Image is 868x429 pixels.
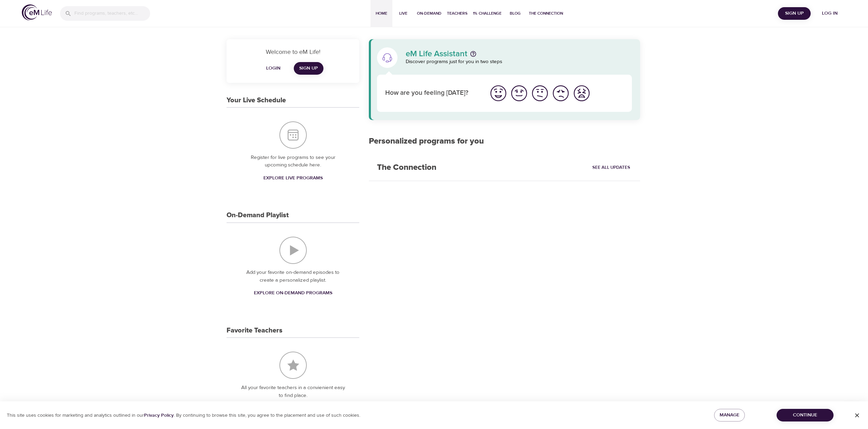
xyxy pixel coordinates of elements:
p: Register for live programs to see your upcoming schedule here. [240,154,346,169]
span: Blog [507,10,523,17]
span: Explore On-Demand Programs [254,289,332,297]
p: Add your favorite on-demand episodes to create a personalized playlist. [240,269,346,284]
h3: Favorite Teachers [227,327,283,335]
span: Explore Live Programs [263,174,323,182]
p: All your favorite teachers in a convienient easy to find place. [240,384,346,399]
span: Login [265,64,281,73]
input: Find programs, teachers, etc... [74,6,150,21]
p: eM Life Assistant [406,50,467,58]
button: Continue [777,409,834,421]
span: On-Demand [417,10,442,17]
span: Continue [782,411,828,419]
a: Sign Up [294,62,323,75]
img: great [489,84,508,103]
button: Sign Up [778,7,811,20]
span: The Connection [529,10,563,17]
span: See All Updates [592,164,630,172]
img: worst [572,84,591,103]
button: Login [262,62,284,75]
img: ok [531,84,549,103]
h3: On-Demand Playlist [227,211,289,219]
img: bad [551,84,570,103]
span: Home [373,10,390,17]
img: On-Demand Playlist [279,237,307,264]
h2: The Connection [369,154,445,181]
img: eM Life Assistant [382,52,393,63]
a: Privacy Policy [144,412,174,418]
img: logo [22,4,52,20]
span: Sign Up [299,64,318,73]
span: 1% Challenge [473,10,502,17]
span: Sign Up [781,9,808,18]
span: Log in [816,9,843,18]
a: Explore On-Demand Programs [251,287,335,299]
button: Log in [813,7,846,20]
img: Your Live Schedule [279,121,307,149]
span: Teachers [447,10,467,17]
h2: Personalized programs for you [369,136,640,146]
a: See All Updates [591,162,632,173]
button: Manage [714,409,745,421]
span: Manage [720,411,739,419]
button: I'm feeling great [488,83,509,104]
button: I'm feeling good [509,83,530,104]
h3: Your Live Schedule [227,97,286,104]
button: I'm feeling ok [530,83,550,104]
p: Welcome to eM Life! [235,47,351,57]
button: I'm feeling worst [571,83,592,104]
p: How are you feeling [DATE]? [385,88,480,98]
img: Favorite Teachers [279,352,307,379]
span: Live [395,10,411,17]
button: I'm feeling bad [550,83,571,104]
img: good [510,84,529,103]
p: Discover programs just for you in two steps [406,58,632,66]
a: Explore Live Programs [261,172,325,184]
